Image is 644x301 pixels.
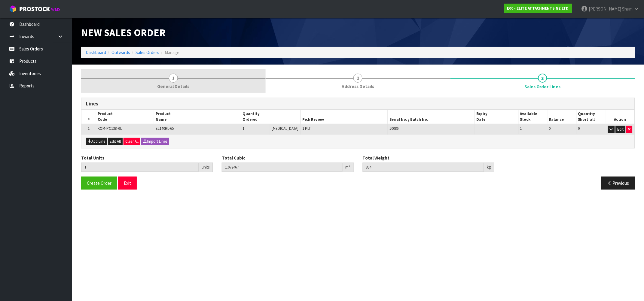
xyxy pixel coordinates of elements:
[343,163,354,172] div: m³
[111,50,130,55] a: Outwards
[576,110,606,124] th: Quantity Shortfall
[272,126,298,131] span: [MEDICAL_DATA]
[524,84,561,90] span: Sales Order Lines
[363,163,484,172] input: Total Weight
[19,5,50,13] span: ProStock
[507,6,569,11] strong: E00 - ELITE ATTACHMENTS NZ LTD
[96,110,154,124] th: Product Code
[169,74,178,83] span: 1
[589,6,621,12] span: [PERSON_NAME]
[601,177,635,190] button: Previous
[87,180,111,186] span: Create Order
[548,110,577,124] th: Balance
[222,155,245,161] label: Total Cubic
[81,155,104,161] label: Total Units
[389,126,398,131] span: J0086
[484,163,494,172] div: kg
[616,126,626,133] button: Edit
[118,177,137,190] button: Exit
[578,126,580,131] span: 0
[86,138,107,145] button: Add Line
[622,6,633,12] span: Shum
[342,83,374,90] span: Address Details
[156,126,174,131] span: EL140RL-65
[141,138,169,145] button: Import Lines
[81,26,166,39] span: New Sales Order
[157,83,190,90] span: General Details
[165,50,179,55] span: Manage
[606,110,635,124] th: Action
[475,110,518,124] th: Expiry Date
[301,110,388,124] th: Pick Review
[520,126,522,131] span: 1
[241,110,301,124] th: Quantity Ordered
[51,7,60,12] small: WMS
[302,126,311,131] span: 1 PLT
[136,50,159,55] a: Sales Orders
[81,163,199,172] input: Total Units
[363,155,390,161] label: Total Weight
[243,126,245,131] span: 1
[9,5,17,13] img: cube-alt.png
[108,138,123,145] button: Edit All
[86,101,630,107] h3: Lines
[199,163,213,172] div: units
[81,110,96,124] th: #
[86,50,106,55] a: Dashboard
[353,74,362,83] span: 2
[222,163,342,172] input: Total Cubic
[81,177,117,190] button: Create Order
[98,126,122,131] span: KOM-PC138-RL
[154,110,241,124] th: Product Name
[88,126,90,131] span: 1
[549,126,551,131] span: 0
[124,138,140,145] button: Clear All
[81,93,635,194] span: Sales Order Lines
[518,110,548,124] th: Available Stock
[388,110,475,124] th: Serial No. / Batch No.
[538,74,547,83] span: 3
